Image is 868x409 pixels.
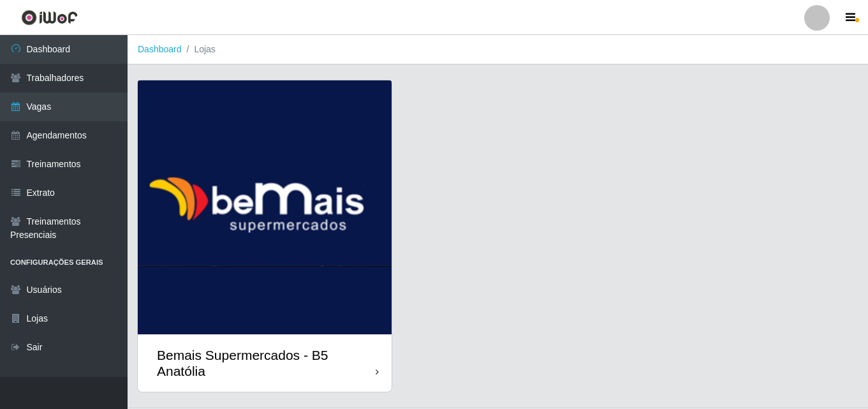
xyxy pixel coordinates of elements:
img: CoreUI Logo [21,10,78,26]
nav: breadcrumb [128,35,868,64]
a: Dashboard [138,44,182,54]
a: Bemais Supermercados - B5 Anatólia [138,80,392,392]
li: Lojas [182,43,216,56]
img: cardImg [138,80,392,334]
div: Bemais Supermercados - B5 Anatólia [157,347,376,379]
